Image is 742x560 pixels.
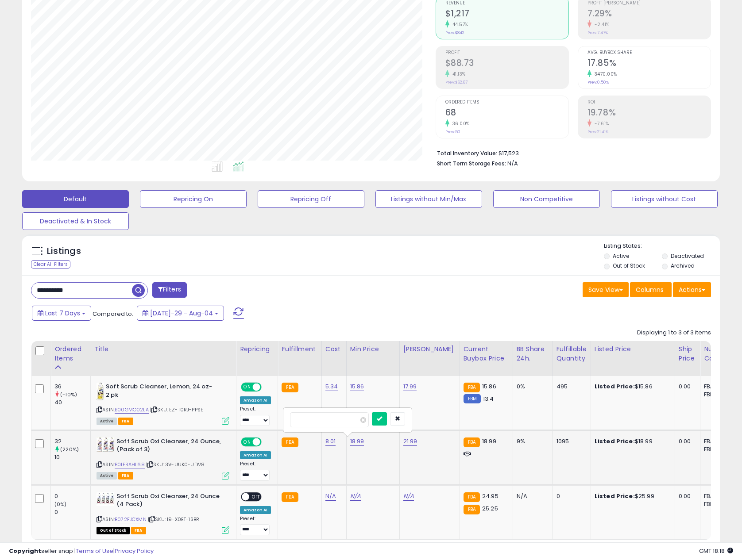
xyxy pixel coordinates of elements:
[97,492,229,533] div: ASIN:
[350,492,361,501] a: N/A
[437,160,506,167] b: Short Term Storage Fees:
[517,383,546,391] div: 0%
[240,461,271,481] div: Preset:
[282,437,298,447] small: FBA
[482,382,496,391] span: 15.86
[260,438,274,445] span: OFF
[595,492,668,500] div: $25.99
[587,1,711,6] span: Profit [PERSON_NAME]
[260,384,274,391] span: OFF
[517,345,549,363] div: BB Share 24h.
[54,508,90,516] div: 0
[115,547,154,555] a: Privacy Policy
[587,58,711,70] h2: 17.85%
[137,306,224,321] button: [DATE]-29 - Aug-04
[403,492,414,501] a: N/A
[464,345,509,363] div: Current Buybox Price
[9,547,154,556] div: seller snap | |
[118,472,133,479] span: FBA
[556,345,587,363] div: Fulfillable Quantity
[115,406,149,414] a: B00GMO02LA
[445,129,460,134] small: Prev: 50
[97,383,104,400] img: 4125grjZHUL._SL40_.jpg
[240,406,271,426] div: Preset:
[673,282,711,297] button: Actions
[464,383,480,392] small: FBA
[403,437,417,446] a: 21.99
[140,190,247,208] button: Repricing On
[118,418,133,425] span: FBA
[150,309,213,318] span: [DATE]-29 - Aug-04
[375,190,482,208] button: Listings without Min/Max
[115,516,147,523] a: B072FJCXMN
[445,107,568,119] h2: 68
[613,262,645,269] label: Out of Stock
[583,282,629,297] button: Save View
[679,383,693,391] div: 0.00
[240,451,271,459] div: Amazon AI
[587,50,711,55] span: Avg. Buybox Share
[148,516,199,523] span: | SKU: 19-X0ET-1SBR
[9,547,41,555] strong: Copyright
[704,383,733,391] div: FBA: 3
[97,492,114,506] img: 41WEypuc9dL._SL40_.jpg
[97,437,229,479] div: ASIN:
[595,492,635,500] b: Listed Price:
[699,547,733,555] span: 2025-08-12 18:18 GMT
[517,437,546,445] div: 9%
[445,50,568,55] span: Profit
[350,382,364,391] a: 15.86
[704,492,733,500] div: FBA: n/a
[54,345,87,363] div: Ordered Items
[282,492,298,502] small: FBA
[97,383,229,424] div: ASIN:
[445,8,568,20] h2: $1,217
[131,527,146,534] span: FBA
[32,306,91,321] button: Last 7 Days
[240,516,271,536] div: Preset:
[437,150,497,157] b: Total Inventory Value:
[60,391,77,398] small: (-10%)
[54,437,90,445] div: 32
[93,310,133,318] span: Compared to:
[54,383,90,391] div: 36
[445,58,568,70] h2: $88.73
[704,391,733,399] div: FBM: 16
[630,282,672,297] button: Columns
[587,80,609,85] small: Prev: 0.50%
[94,345,232,354] div: Title
[325,437,336,446] a: 8.01
[636,285,664,294] span: Columns
[556,492,584,500] div: 0
[325,345,343,354] div: Cost
[587,8,711,20] h2: 7.29%
[150,406,203,413] span: | SKU: EZ-T0RJ-PPSE
[556,383,584,391] div: 495
[595,437,668,445] div: $18.99
[704,345,736,363] div: Num of Comp.
[587,30,608,35] small: Prev: 7.47%
[350,345,396,354] div: Min Price
[240,396,271,404] div: Amazon AI
[483,395,494,403] span: 13.4
[591,120,609,127] small: -7.61%
[445,80,468,85] small: Prev: $62.87
[493,190,600,208] button: Non Competitive
[445,30,464,35] small: Prev: $842
[240,506,271,514] div: Amazon AI
[437,147,705,158] li: $17,523
[54,501,67,508] small: (0%)
[240,345,274,354] div: Repricing
[445,1,568,6] span: Revenue
[704,437,733,445] div: FBA: 5
[152,282,187,298] button: Filters
[613,252,629,260] label: Active
[242,384,253,391] span: ON
[403,382,417,391] a: 17.99
[116,492,224,511] b: Soft Scrub Oxi Cleanser, 24 Ounce (4 Pack)
[604,242,720,250] p: Listing States:
[464,437,480,447] small: FBA
[106,383,213,401] b: Soft Scrub Cleanser, Lemon, 24 oz-2 pk
[282,383,298,392] small: FBA
[45,309,80,318] span: Last 7 Days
